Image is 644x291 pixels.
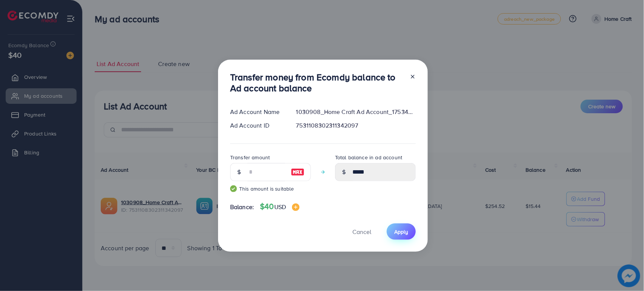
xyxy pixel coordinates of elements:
[290,108,422,116] div: 1030908_Home Craft Ad Account_1753472808618
[290,121,422,130] div: 7531108302311342097
[394,228,408,236] span: Apply
[230,185,237,192] img: guide
[352,228,371,236] span: Cancel
[230,154,270,161] label: Transfer amount
[224,121,290,130] div: Ad Account ID
[335,154,402,161] label: Total balance in ad account
[292,203,300,211] img: image
[224,108,290,116] div: Ad Account Name
[230,72,404,94] h3: Transfer money from Ecomdy balance to Ad account balance
[274,203,286,211] span: USD
[291,168,304,177] img: image
[230,185,311,192] small: This amount is suitable
[260,202,300,211] h4: $40
[343,223,381,240] button: Cancel
[230,203,254,211] span: Balance:
[387,223,416,240] button: Apply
